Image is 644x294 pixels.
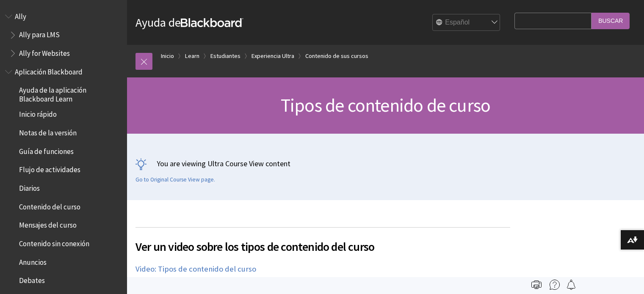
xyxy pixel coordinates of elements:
[19,163,80,174] span: Flujo de actividades
[19,236,89,248] span: Contenido sin conexión
[281,93,490,117] span: Tipos de contenido de curso
[19,83,121,103] span: Ayuda de la aplicación Blackboard Learn
[135,227,510,256] h2: Ver un video sobre los tipos de contenido del curso
[19,28,60,39] span: Ally para LMS
[19,126,77,137] span: Notas de la versión
[135,264,256,274] a: Video: Tipos de contenido del curso
[252,51,294,61] a: Experiencia Ultra
[550,280,560,290] img: More help
[161,51,174,61] a: Inicio
[15,9,26,21] span: Ally
[305,51,368,61] a: Contenido de sus cursos
[15,65,83,76] span: Aplicación Blackboard
[566,280,576,290] img: Follow this page
[5,9,122,60] nav: Book outline for Anthology Ally Help
[19,107,57,119] span: Inicio rápido
[19,255,47,267] span: Anuncios
[185,51,199,61] a: Learn
[181,18,243,27] strong: Blackboard
[433,14,500,31] select: Site Language Selector
[19,274,45,285] span: Debates
[591,13,630,29] input: Buscar
[19,200,80,211] span: Contenido del curso
[135,158,636,169] p: You are viewing Ultra Course View content
[19,218,77,230] span: Mensajes del curso
[19,181,40,192] span: Diarios
[210,51,240,61] a: Estudiantes
[531,280,542,290] img: Print
[135,176,215,184] a: Go to Original Course View page.
[19,46,70,58] span: Ally for Websites
[19,144,74,156] span: Guía de funciones
[135,15,243,30] a: Ayuda deBlackboard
